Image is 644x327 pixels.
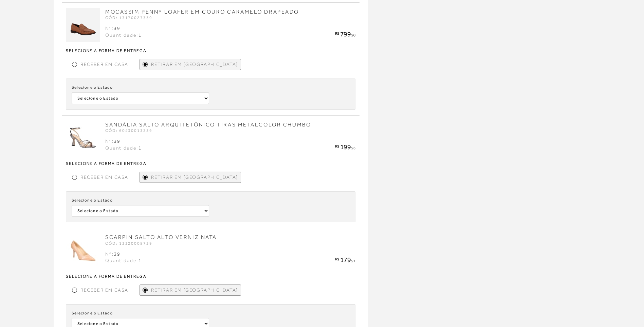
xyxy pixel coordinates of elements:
img: SANDÁLIA SALTO ARQUITETÔNICO TIRAS METALCOLOR CHUMBO [66,121,100,155]
span: ,90 [351,33,355,37]
span: 39 [114,138,121,144]
span: 1 [139,258,142,263]
span: 799 [340,30,351,38]
strong: Selecione a forma de entrega [66,274,355,278]
img: MOCASSIM PENNY LOAFER EM COURO CARAMELO DRAPEADO [66,8,100,42]
span: 1 [139,145,142,151]
span: 199 [340,143,351,151]
strong: Selecione a forma de entrega [66,49,355,53]
a: SANDÁLIA SALTO ARQUITETÔNICO TIRAS METALCOLOR CHUMBO [105,122,311,128]
span: Receber em Casa [80,61,128,68]
label: Selecione o Estado [72,84,113,91]
span: Retirar em [GEOGRAPHIC_DATA] [151,174,238,181]
div: Nº: [105,138,142,145]
strong: Selecione a forma de entrega [66,161,355,166]
span: CÓD: 60430013239 [105,128,152,133]
a: SCARPIN SALTO ALTO VERNIZ NATA [105,234,217,240]
label: Selecione o Estado [72,310,113,316]
div: Quantidade: [105,145,142,152]
span: ,97 [351,259,355,263]
span: 39 [114,251,121,257]
a: MOCASSIM PENNY LOAFER EM COURO CARAMELO DRAPEADO [105,9,299,15]
div: Nº: [105,251,142,258]
span: Retirar em [GEOGRAPHIC_DATA] [151,287,238,294]
span: 39 [114,25,121,31]
span: CÓD: 13320008739 [105,241,152,246]
div: Nº: [105,25,142,32]
span: 1 [139,32,142,38]
div: Quantidade: [105,32,142,39]
span: R$ [335,31,339,35]
span: CÓD: 13170027339 [105,15,152,20]
span: R$ [335,257,339,261]
span: 179 [340,256,351,263]
span: Receber em Casa [80,174,128,181]
span: ,96 [351,146,355,150]
span: Receber em Casa [80,287,128,294]
label: Selecione o Estado [72,197,113,204]
img: SCARPIN SALTO ALTO VERNIZ NATA [66,234,100,268]
div: Quantidade: [105,257,142,264]
span: R$ [335,144,339,148]
span: Retirar em [GEOGRAPHIC_DATA] [151,61,238,68]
